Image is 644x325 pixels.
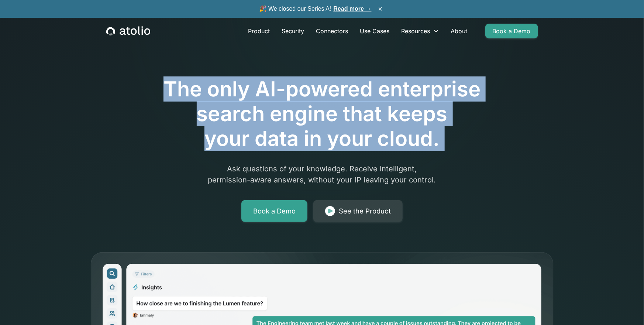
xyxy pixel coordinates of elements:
a: Connectors [310,24,354,38]
a: home [106,26,150,36]
a: About [445,24,473,38]
a: See the Product [313,200,403,222]
div: See the Product [339,206,391,216]
p: Ask questions of your knowledge. Receive intelligent, permission-aware answers, without your IP l... [180,163,464,185]
span: 🎉 We closed our Series A! [259,4,372,13]
a: Product [242,24,276,38]
h1: The only AI-powered enterprise search engine that keeps your data in your cloud. [133,77,511,151]
a: Book a Demo [485,24,538,38]
a: Read more → [334,6,372,12]
a: Use Cases [354,24,396,38]
button: × [376,5,385,13]
div: Resources [396,24,445,38]
a: Book a Demo [241,200,307,222]
a: Security [276,24,310,38]
div: Resources [402,27,430,35]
